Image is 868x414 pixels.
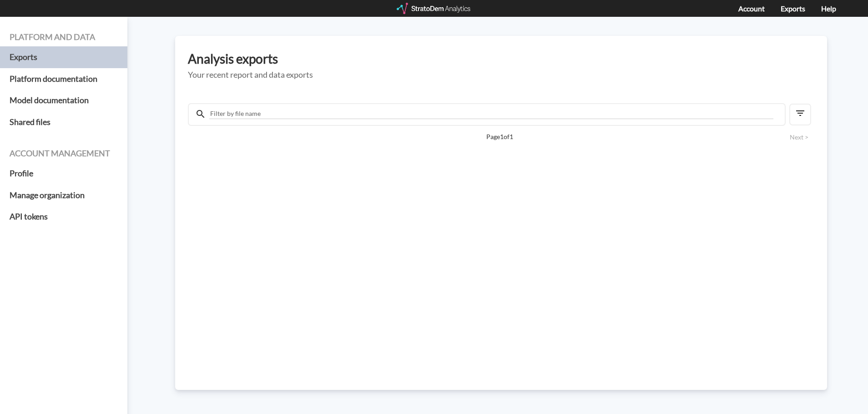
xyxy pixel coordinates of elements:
span: Page 1 of 1 [220,132,779,141]
a: Exports [781,4,805,13]
h4: Account management [10,149,118,158]
a: Manage organization [10,185,118,206]
a: Profile [10,163,118,185]
a: Platform documentation [10,68,118,90]
h3: Analysis exports [188,52,814,66]
a: Shared files [10,111,118,133]
h4: Platform and data [10,33,118,42]
input: Filter by file name [209,109,773,119]
h5: Your recent report and data exports [188,70,814,80]
a: API tokens [10,206,118,228]
button: Next > [787,132,811,142]
a: Help [821,4,836,13]
a: Exports [10,46,118,68]
a: Model documentation [10,90,118,111]
a: Account [738,4,765,13]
